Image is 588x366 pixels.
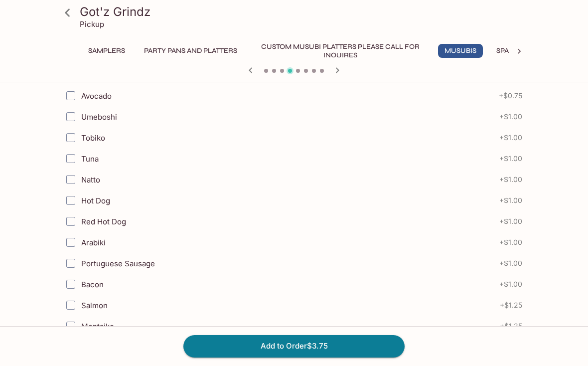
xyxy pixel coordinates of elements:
span: + $1.25 [500,322,522,330]
p: Pickup [80,19,104,29]
span: + $1.00 [499,113,522,121]
button: Add to Order$3.75 [183,335,405,357]
span: Arabiki [81,238,106,247]
span: Mentaiko [81,322,114,331]
span: Red Hot Dog [81,217,126,226]
span: Hot Dog [81,196,110,205]
span: Portuguese Sausage [81,259,155,268]
span: Tuna [81,154,99,164]
button: Musubis [438,44,483,58]
span: Umeboshi [81,112,117,122]
button: Party Pans and Platters [139,44,243,58]
span: + $1.00 [499,196,522,204]
span: + $1.00 [499,176,522,183]
span: + $1.00 [499,155,522,163]
span: Avocado [81,91,112,101]
span: + $1.00 [499,217,522,225]
span: Bacon [81,280,104,289]
span: Tobiko [81,133,105,143]
span: Natto [81,175,100,184]
span: + $0.75 [499,92,522,100]
span: + $1.00 [499,280,522,288]
span: Salmon [81,301,108,310]
span: + $1.00 [499,259,522,267]
span: + $1.00 [499,238,522,246]
button: Samplers [83,44,131,58]
button: Spam Musubis [491,44,554,58]
span: + $1.25 [500,301,522,309]
span: + $1.00 [499,134,522,142]
h3: Got'z Grindz [80,4,525,19]
button: Custom Musubi Platters PLEASE CALL FOR INQUIRES [251,44,430,58]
